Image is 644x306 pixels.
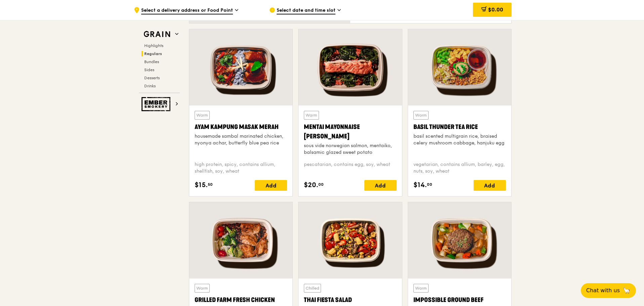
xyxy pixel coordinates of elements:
[474,180,506,191] div: Add
[304,295,396,305] div: Thai Fiesta Salad
[413,111,429,120] div: Warm
[195,133,287,146] div: housemade sambal marinated chicken, nyonya achar, butterfly blue pea rice
[144,84,156,88] span: Drinks
[208,182,213,187] span: 50
[304,180,318,190] span: $20.
[195,122,287,132] div: Ayam Kampung Masak Merah
[304,142,396,156] div: sous vide norwegian salmon, mentaiko, balsamic glazed sweet potato
[144,51,162,56] span: Regulars
[304,284,321,293] div: Chilled
[413,161,506,175] div: vegetarian, contains allium, barley, egg, nuts, soy, wheat
[144,59,159,64] span: Bundles
[141,7,233,14] span: Select a delivery address or Food Point
[142,28,172,40] img: Grain web logo
[195,180,208,190] span: $15.
[304,111,319,120] div: Warm
[364,180,397,191] div: Add
[622,287,631,295] span: 🦙
[195,111,210,120] div: Warm
[277,7,335,14] span: Select date and time slot
[413,180,427,190] span: $14.
[304,161,396,175] div: pescatarian, contains egg, soy, wheat
[318,182,324,187] span: 00
[142,97,172,111] img: Ember Smokery web logo
[195,284,210,293] div: Warm
[413,122,506,132] div: Basil Thunder Tea Rice
[144,76,160,80] span: Desserts
[195,295,287,305] div: Grilled Farm Fresh Chicken
[304,122,396,141] div: Mentai Mayonnaise [PERSON_NAME]
[586,287,620,295] span: Chat with us
[413,133,506,146] div: basil scented multigrain rice, braised celery mushroom cabbage, hanjuku egg
[488,6,503,13] span: $0.00
[195,161,287,175] div: high protein, spicy, contains allium, shellfish, soy, wheat
[413,284,429,293] div: Warm
[144,68,154,72] span: Sides
[581,283,636,298] button: Chat with us🦙
[144,43,163,48] span: Highlights
[255,180,287,191] div: Add
[427,182,432,187] span: 00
